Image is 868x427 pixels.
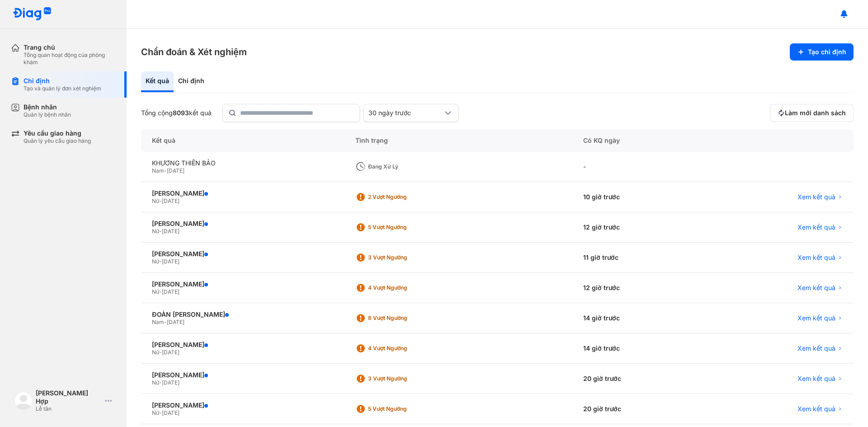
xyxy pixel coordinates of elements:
span: [DATE] [162,379,179,386]
div: 5 Vượt ngưỡng [368,405,440,413]
span: Nam [152,167,164,174]
div: 14 giờ trước [572,303,715,333]
span: Xem kết quả [797,284,835,292]
div: Quản lý bệnh nhân [24,111,71,118]
span: Xem kết quả [797,253,835,262]
span: [DATE] [162,258,179,265]
div: 12 giờ trước [572,212,715,243]
div: 8 Vượt ngưỡng [368,314,440,322]
div: [PERSON_NAME] [152,220,334,228]
span: Nữ [152,228,159,235]
span: - [159,197,162,204]
div: 3 Vượt ngưỡng [368,375,440,382]
div: 20 giờ trước [572,364,715,394]
span: - [159,349,162,356]
div: Kết quả [141,129,344,152]
h3: Chẩn đoán & Xét nghiệm [141,46,247,58]
div: 10 giờ trước [572,182,715,212]
span: Nam [152,319,164,325]
div: 30 ngày trước [368,109,443,117]
div: Chỉ định [24,77,101,85]
div: 4 Vượt ngưỡng [368,284,440,291]
span: - [159,258,162,265]
span: Nữ [152,288,159,295]
div: [PERSON_NAME] [152,189,334,197]
div: [PERSON_NAME] [152,401,334,409]
div: - [572,152,715,182]
div: Yêu cầu giao hàng [24,129,91,137]
div: [PERSON_NAME] [152,371,334,379]
span: Nữ [152,349,159,356]
div: Lễ tân [36,405,101,413]
div: 12 giờ trước [572,273,715,303]
span: Xem kết quả [797,405,835,413]
div: 20 giờ trước [572,394,715,424]
span: [DATE] [162,228,179,235]
span: Nữ [152,258,159,265]
span: [DATE] [167,167,184,174]
div: 14 giờ trước [572,333,715,364]
span: Nữ [152,197,159,204]
div: [PERSON_NAME] [152,341,334,349]
img: logo [13,7,52,21]
span: Nữ [152,379,159,386]
span: - [159,379,162,386]
span: [DATE] [162,197,179,204]
span: - [159,288,162,295]
div: Tình trạng [344,129,572,152]
div: Kết quả [141,71,174,92]
div: 3 Vượt ngưỡng [368,254,440,261]
div: 2 Vượt ngưỡng [368,193,440,201]
span: - [159,228,162,235]
div: Đang xử lý [368,163,440,170]
div: 4 Vượt ngưỡng [368,345,440,352]
span: Xem kết quả [797,193,835,201]
span: Làm mới danh sách [785,109,846,117]
div: Quản lý yêu cầu giao hàng [24,137,91,145]
div: Bệnh nhân [24,103,71,111]
span: Xem kết quả [797,375,835,383]
div: Tổng cộng kết quả [141,109,212,117]
span: Xem kết quả [797,223,835,231]
span: Nữ [152,409,159,416]
div: 5 Vượt ngưỡng [368,224,440,231]
img: logo [14,392,33,410]
span: [DATE] [167,319,184,325]
div: ĐOÀN [PERSON_NAME] [152,310,334,319]
div: Chỉ định [174,71,209,92]
div: Tổng quan hoạt động của phòng khám [24,52,116,66]
span: - [164,319,167,325]
div: Trang chủ [24,43,116,52]
span: [DATE] [162,349,179,356]
div: [PERSON_NAME] [152,250,334,258]
div: 11 giờ trước [572,243,715,273]
div: [PERSON_NAME] [152,280,334,288]
span: [DATE] [162,288,179,295]
button: Làm mới danh sách [770,104,854,122]
div: Có KQ ngày [572,129,715,152]
span: Xem kết quả [797,344,835,352]
div: [PERSON_NAME] Hợp [36,389,101,405]
span: - [159,409,162,416]
button: Tạo chỉ định [790,43,854,61]
span: [DATE] [162,409,179,416]
span: 8093 [173,109,189,117]
div: Tạo và quản lý đơn xét nghiệm [24,85,101,92]
span: Xem kết quả [797,314,835,322]
div: KHƯƠNG THIÊN BẢO [152,159,334,167]
span: - [164,167,167,174]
